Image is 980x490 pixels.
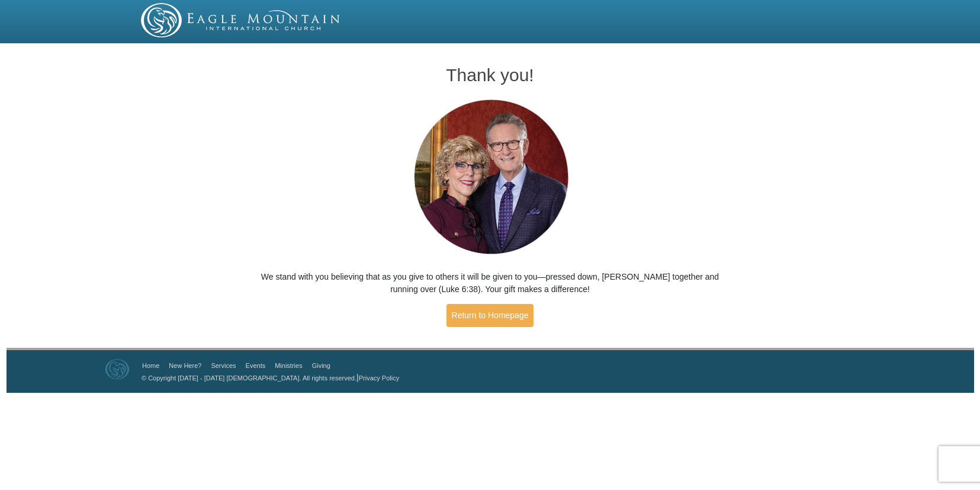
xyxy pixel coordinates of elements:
[446,304,534,327] a: Return to Homepage
[312,362,330,369] a: Giving
[142,362,159,369] a: Home
[137,371,399,384] p: |
[251,271,729,296] p: We stand with you believing that as you give to others it will be given to you—pressed down, [PER...
[251,65,729,85] h1: Thank you!
[142,374,356,382] a: © Copyright [DATE] - [DATE] [DEMOGRAPHIC_DATA]. All rights reserved.
[211,362,236,369] a: Services
[246,362,266,369] a: Events
[403,96,577,259] img: Pastors George and Terri Pearsons
[105,359,129,379] img: Eagle Mountain International Church
[275,362,302,369] a: Ministries
[169,362,201,369] a: New Here?
[359,374,399,382] a: Privacy Policy
[141,3,341,37] img: EMIC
